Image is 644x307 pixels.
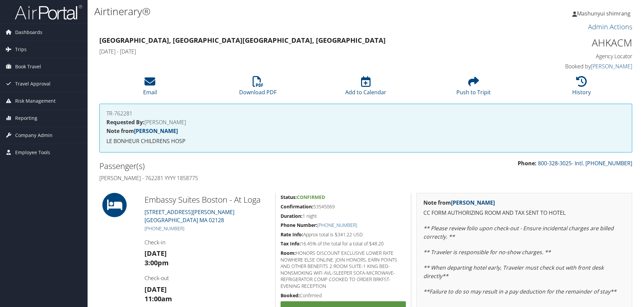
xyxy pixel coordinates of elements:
[15,144,50,161] span: Employee Tools
[345,80,386,96] a: Add to Calendar
[15,58,41,75] span: Book Travel
[144,285,167,294] strong: [DATE]
[281,203,313,210] strong: Confirmation:
[591,63,632,70] a: [PERSON_NAME]
[144,239,270,246] h4: Check-in
[106,137,625,146] p: LE BONHEUR CHILDRENS HOSP
[572,3,637,24] a: Mashunyui shimrang
[144,274,270,282] h4: Check-out
[15,75,51,92] span: Travel Approval
[507,36,632,50] h1: AHKACM
[106,111,625,116] h4: TR-762281
[423,209,625,217] p: CC FORM AUTHORIZING ROOM AND TAX SENT TO HOTEL
[281,194,297,200] strong: Status:
[281,222,317,228] strong: Phone Number:
[134,127,178,135] a: [PERSON_NAME]
[99,36,386,45] strong: [GEOGRAPHIC_DATA], [GEOGRAPHIC_DATA] [GEOGRAPHIC_DATA], [GEOGRAPHIC_DATA]
[144,208,234,224] a: [STREET_ADDRESS][PERSON_NAME][GEOGRAPHIC_DATA] MA 02128
[99,48,496,55] h4: [DATE] - [DATE]
[281,250,406,289] h5: HONORS DISCOUNT EXCLUSIVE LOWER RATE NOWHERE ELSE ONLINE. JOIN HONORS, EARN POINTS AND OTHER BENE...
[572,80,591,96] a: History
[518,160,537,167] strong: Phone:
[15,110,37,127] span: Reporting
[423,288,616,295] em: **Failure to do so may result in a pay deduction for the remainder of stay**
[99,160,361,172] h2: Passenger(s)
[239,80,277,96] a: Download PDF
[99,174,361,182] h4: [PERSON_NAME] - 762281 YYYY 1858775
[144,249,167,258] strong: [DATE]
[538,160,632,167] a: 800-328-3025- Intl. [PHONE_NUMBER]
[281,250,296,256] strong: Room:
[281,213,302,219] strong: Duration:
[281,240,406,247] h5: 16.45% of the total for a total of $48.20
[281,213,406,219] h5: 1 night
[15,127,53,144] span: Company Admin
[106,120,625,125] h4: [PERSON_NAME]
[588,22,632,31] a: Admin Actions
[281,240,301,247] strong: Tax Info:
[106,118,144,126] strong: Requested By:
[423,264,604,280] em: ** When departing hotel early, Traveler must check out with front desk directly**
[281,292,300,299] strong: Booked:
[507,63,632,70] h4: Booked by
[423,248,551,256] em: ** Traveler is responsible for no-show charges. **
[94,4,456,19] h1: Airtinerary®
[281,203,406,210] h5: 53545069
[144,194,270,205] h2: Embassy Suites Boston - At Loga
[106,127,178,135] strong: Note from
[281,292,406,299] h5: Confirmed
[144,294,172,303] strong: 11:00am
[15,93,56,109] span: Risk Management
[15,41,27,58] span: Trips
[15,4,82,20] img: airportal-logo.png
[317,222,357,228] a: [PHONE_NUMBER]
[281,231,406,238] h5: Approx total is $341.22 USD
[297,194,325,200] span: Confirmed
[143,80,157,96] a: Email
[456,80,491,96] a: Push to Tripit
[423,199,495,206] strong: Note from
[15,24,42,41] span: Dashboards
[577,10,631,17] span: Mashunyui shimrang
[144,225,184,232] a: [PHONE_NUMBER]
[507,53,632,60] h4: Agency Locator
[451,199,495,206] a: [PERSON_NAME]
[281,231,303,238] strong: Rate Info:
[423,225,614,241] em: ** Please review folio upon check-out - Ensure incidental charges are billed correctly. **
[144,258,169,267] strong: 3:00pm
